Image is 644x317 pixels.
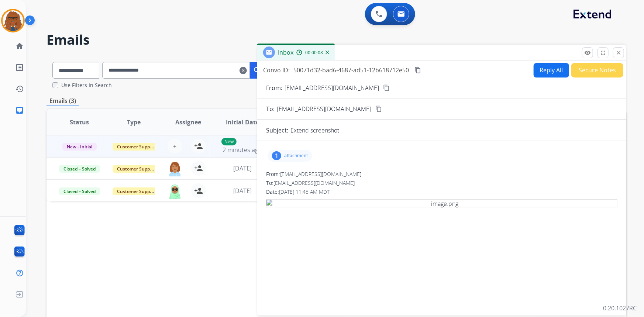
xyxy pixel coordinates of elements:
mat-icon: list_alt [15,63,24,72]
p: 0.20.1027RC [603,304,637,313]
div: Date: [266,188,617,196]
span: New - Initial [62,143,97,151]
span: Customer Support [113,165,161,173]
span: [EMAIL_ADDRESS][DOMAIN_NAME] [273,179,355,186]
p: Extend screenshot [290,126,339,135]
span: Status [70,118,89,127]
img: image.png [266,199,617,208]
div: From: [266,170,617,178]
span: [DATE] [233,164,252,172]
mat-icon: content_copy [383,85,390,91]
mat-icon: remove_red_eye [584,49,591,56]
mat-icon: search [253,66,262,75]
span: [EMAIL_ADDRESS][DOMAIN_NAME] [280,170,361,178]
button: + [168,139,182,154]
p: [EMAIL_ADDRESS][DOMAIN_NAME] [285,83,379,92]
div: 1 [272,151,281,160]
span: 00:00:08 [305,50,323,56]
p: New [221,138,237,145]
p: attachment [284,153,308,159]
button: Secure Notes [571,63,623,77]
span: Customer Support [113,143,161,151]
mat-icon: person_add [194,164,203,173]
img: agent-avatar [168,183,182,199]
button: Reply All [534,63,569,77]
mat-icon: fullscreen [600,49,606,56]
span: 50071d32-bad6-4687-ad51-12b618712e50 [293,66,409,74]
mat-icon: home [15,42,24,51]
span: Closed – Solved [59,187,100,195]
mat-icon: inbox [15,106,24,115]
span: [DATE] 11:48 AM MDT [279,188,330,195]
mat-icon: history [15,85,24,93]
p: From: [266,83,282,92]
img: avatar [3,10,23,31]
span: Customer Support [113,187,161,195]
mat-icon: clear [240,66,247,75]
mat-icon: content_copy [414,67,421,73]
span: Inbox [278,48,293,56]
img: agent-avatar [168,161,182,176]
p: Emails (3) [47,96,79,106]
mat-icon: content_copy [375,106,382,112]
span: Type [127,118,141,127]
div: To: [266,179,617,187]
span: [DATE] [233,187,252,195]
span: Initial Date [226,118,259,127]
mat-icon: person_add [194,186,203,195]
span: Closed – Solved [59,165,100,173]
span: [EMAIL_ADDRESS][DOMAIN_NAME] [277,104,371,113]
p: To: [266,104,275,113]
span: + [173,142,176,151]
h2: Emails [47,32,626,47]
mat-icon: person_add [194,142,203,151]
mat-icon: close [615,49,622,56]
span: 2 minutes ago [223,146,262,154]
p: Subject: [266,126,288,135]
p: Convo ID: [263,66,290,75]
label: Use Filters In Search [61,82,112,89]
span: Assignee [175,118,201,127]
